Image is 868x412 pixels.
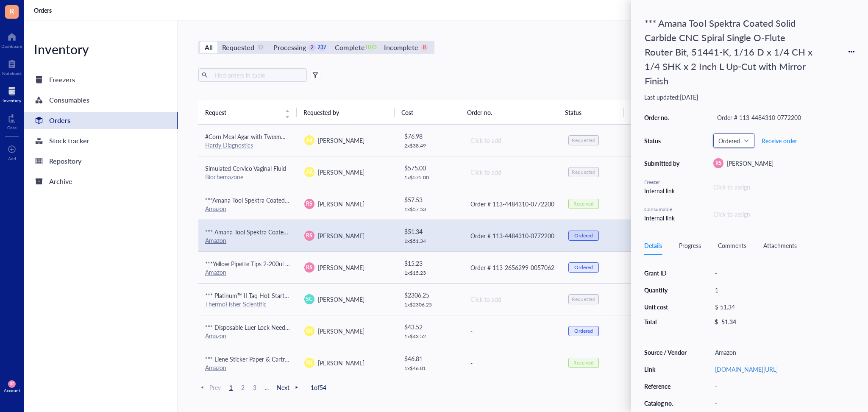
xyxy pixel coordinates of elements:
[306,168,313,176] span: AR
[205,323,292,331] span: *** Disposable Luer Lock Needles
[198,41,434,54] div: segmented control
[715,159,722,167] span: RS
[49,94,89,106] div: Consumables
[404,163,456,173] div: $ 575.00
[306,200,312,208] span: RS
[404,259,456,268] div: $ 15.23
[198,384,221,391] span: Prev
[277,384,300,391] span: Next
[470,295,555,304] div: Click to add
[4,388,20,393] div: Account
[318,136,364,145] span: [PERSON_NAME]
[713,209,854,219] div: Click to assign
[711,301,851,313] div: $ 51.34
[470,231,555,240] div: Order # 113-4484310-0772200
[205,108,280,117] span: Request
[404,206,456,213] div: 1 x $ 57.53
[727,159,773,167] span: [PERSON_NAME]
[49,135,89,147] div: Stock tracker
[463,220,562,251] td: Order # 113-4484310-0772200
[762,137,797,144] span: Receive order
[644,114,682,121] div: Order no.
[711,346,854,358] div: Amazon
[2,57,22,76] a: Notebook
[34,6,53,14] a: Orders
[205,42,213,53] div: All
[198,100,297,124] th: Request
[558,100,623,124] th: Status
[24,132,178,149] a: Stock tracker
[404,290,456,300] div: $ 2306.25
[7,111,17,130] a: Core
[644,303,687,311] div: Unit cost
[644,186,682,195] div: Internal link
[470,263,555,272] div: Order # 113-2656299-0057062
[205,228,620,236] span: *** Amana Tool Spektra Coated Solid Carbide CNC Spiral Single O-Flute Router Bit, 51441-K, 1/16 D...
[644,159,682,167] div: Submitted by
[318,231,364,240] span: [PERSON_NAME]
[721,318,736,326] div: 51.34
[309,44,316,51] div: 2
[404,333,456,340] div: 1 x $ 43.52
[404,195,456,204] div: $ 57.53
[2,71,22,76] div: Notebook
[311,384,326,391] span: 1 of 54
[761,134,798,148] button: Receive order
[644,399,687,407] div: Catalog no.
[3,84,21,103] a: Inventory
[205,173,243,181] a: Biochemazone
[205,363,226,372] a: Amazon
[297,100,395,124] th: Requested by
[715,365,778,373] a: [DOMAIN_NAME][URL]
[49,114,70,126] div: Orders
[318,263,364,272] span: [PERSON_NAME]
[367,44,375,51] div: 1073
[404,227,456,236] div: $ 51.34
[574,232,593,239] div: Ordered
[573,200,594,207] div: Received
[404,174,456,181] div: 1 x $ 575.00
[205,268,226,276] a: Amazon
[205,204,226,213] a: Amazon
[306,295,312,303] span: SC
[711,380,854,392] div: -
[3,98,21,103] div: Inventory
[463,315,562,347] td: -
[211,69,303,81] input: Find orders in table
[463,251,562,283] td: Order # 113-2656299-0057062
[24,173,178,190] a: Archive
[644,286,687,294] div: Quantity
[404,238,456,245] div: 1 x $ 51.34
[318,359,364,367] span: [PERSON_NAME]
[205,164,286,173] span: Simulated Cervico Vaginal Fluid
[205,291,331,300] span: *** Platinum™ II Taq Hot-Start DNA Polymerase
[715,318,718,326] div: $
[10,6,14,16] span: R
[250,384,260,391] span: 3
[238,384,248,391] span: 2
[384,42,418,53] div: Incomplete
[24,92,178,109] a: Consumables
[404,322,456,331] div: $ 43.52
[641,14,819,90] div: *** Amana Tool Spektra Coated Solid Carbide CNC Spiral Single O-Flute Router Bit, 51441-K, 1/16 D...
[318,327,364,335] span: [PERSON_NAME]
[463,156,562,188] td: Click to add
[306,136,313,144] span: AR
[718,241,746,250] div: Comments
[644,348,687,356] div: Source / Vendor
[644,269,687,277] div: Grant ID
[644,178,682,186] div: Freezer
[205,300,267,308] a: ThermoFisher Scientific
[306,327,312,335] span: SK
[572,137,595,144] div: Requested
[262,384,272,391] span: ...
[318,200,364,208] span: [PERSON_NAME]
[273,42,306,53] div: Processing
[404,354,456,363] div: $ 46.81
[395,100,460,124] th: Cost
[644,241,662,250] div: Details
[8,156,16,161] div: Add
[470,136,555,145] div: Click to add
[572,296,595,303] div: Requested
[644,365,687,373] div: Link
